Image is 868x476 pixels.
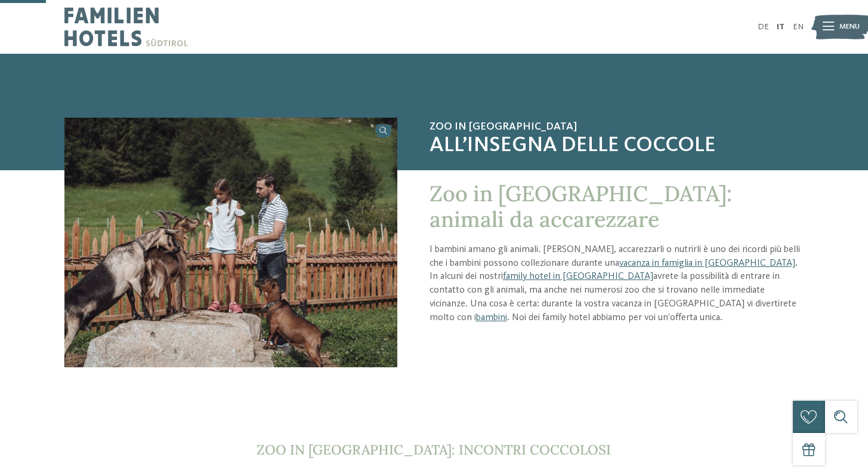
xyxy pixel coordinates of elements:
a: family hotel in [GEOGRAPHIC_DATA] [503,272,653,281]
span: Zoo in [GEOGRAPHIC_DATA]: incontri coccolosi [257,441,611,458]
a: DE [758,23,769,31]
a: IT [777,23,784,31]
span: Zoo in [GEOGRAPHIC_DATA] [430,121,804,134]
span: Menu [839,22,860,32]
img: Zoo in Alto Adige: animali da coccolare [64,118,397,367]
a: EN [793,23,804,31]
span: Zoo in [GEOGRAPHIC_DATA]: animali da accarezzare [430,180,732,233]
a: vacanza in famiglia in [GEOGRAPHIC_DATA] [619,259,795,268]
a: bambini [476,313,507,323]
p: I bambini amano gli animali. [PERSON_NAME], accarezzarli o nutrirli è uno dei ricordi più belli c... [430,243,804,324]
span: All’insegna delle coccole [430,133,804,159]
